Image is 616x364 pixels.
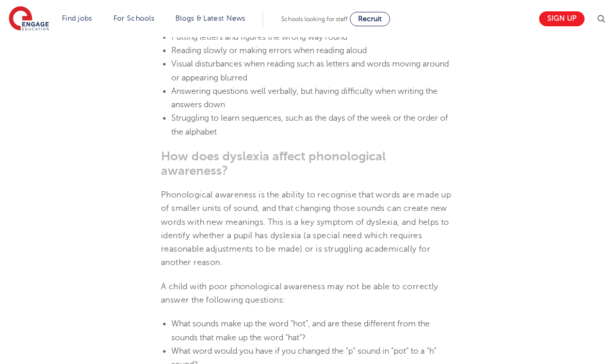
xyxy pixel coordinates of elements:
a: Sign up [539,11,585,26]
a: Find jobs [62,14,92,22]
span: A child with poor phonological awareness may not be able to correctly answer the following questi... [161,282,439,305]
span: Reading slowly or making errors when reading aloud [171,46,367,55]
span: Phonological awareness is the ability to recognise that words are made up of smaller units of sou... [161,190,451,267]
span: Schools looking for staff [281,15,348,23]
span: Struggling to learn sequences, such as the days of the week or the order of the alphabet [171,113,448,136]
span: Putting letters and figures the wrong way round [171,32,347,42]
span: Recruit [358,15,382,23]
img: Engage Education [9,6,49,32]
span: Visual disturbances when reading such as letters and words moving around or appearing blurred [171,59,449,82]
a: For Schools [114,14,154,22]
span: Answering questions well verbally, but having difficulty when writing the answers down [171,87,437,109]
a: Blogs & Latest News [175,14,246,22]
span: What sounds make up the word “hot”, and are these different from the sounds that make up the word... [171,319,430,342]
b: How does dyslexia affect phonological awareness? [161,149,386,178]
a: Recruit [350,12,390,26]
